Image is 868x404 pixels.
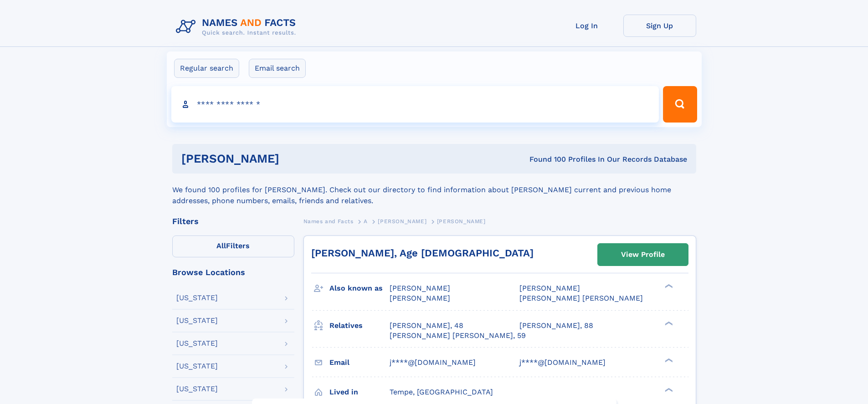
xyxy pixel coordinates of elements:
span: All [216,241,226,250]
h3: Also known as [329,281,390,296]
h3: Lived in [329,384,390,400]
div: [US_STATE] [176,340,218,347]
a: Log In [550,15,623,37]
a: Sign Up [623,15,696,37]
div: Browse Locations [172,268,294,276]
div: [US_STATE] [176,385,218,393]
a: A [364,215,368,227]
div: Found 100 Profiles In Our Records Database [404,154,687,164]
label: Email search [249,59,306,78]
input: search input [171,86,659,123]
span: [PERSON_NAME] [390,294,450,302]
div: ❯ [663,283,673,289]
span: Tempe, [GEOGRAPHIC_DATA] [390,388,493,396]
label: Filters [172,235,294,257]
label: Regular search [174,59,239,78]
a: [PERSON_NAME] [378,215,426,227]
span: [PERSON_NAME] [437,218,486,225]
a: View Profile [598,244,688,266]
span: [PERSON_NAME] [390,284,450,292]
div: [US_STATE] [176,317,218,324]
span: [PERSON_NAME] [PERSON_NAME] [519,294,643,302]
div: ❯ [663,320,673,326]
div: [US_STATE] [176,294,218,302]
a: Names and Facts [303,215,354,227]
div: ❯ [663,357,673,363]
span: [PERSON_NAME] [519,284,580,292]
h1: [PERSON_NAME] [181,153,405,164]
span: A [364,218,368,225]
img: Logo Names and Facts [172,15,303,39]
a: [PERSON_NAME], 88 [519,321,593,331]
div: ❯ [663,387,673,393]
h3: Relatives [329,318,390,333]
div: We found 100 profiles for [PERSON_NAME]. Check out our directory to find information about [PERSO... [172,174,696,206]
button: Search Button [663,86,697,123]
div: [US_STATE] [176,363,218,370]
a: [PERSON_NAME] [PERSON_NAME], 59 [390,331,526,341]
span: [PERSON_NAME] [378,218,426,225]
div: View Profile [621,244,665,265]
a: [PERSON_NAME], Age [DEMOGRAPHIC_DATA] [311,247,534,259]
div: Filters [172,217,294,225]
a: [PERSON_NAME], 48 [390,321,463,331]
h3: Email [329,355,390,370]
